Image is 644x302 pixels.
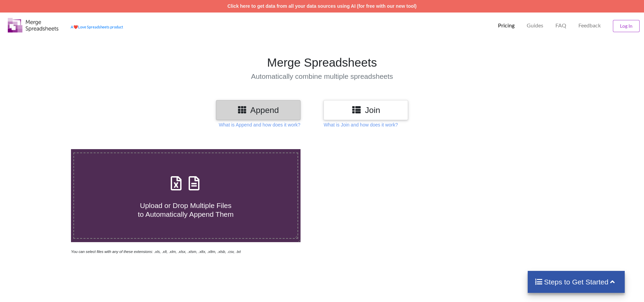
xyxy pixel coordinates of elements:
[527,22,543,29] p: Guides
[324,121,398,128] p: What is Join and how does it work?
[138,202,234,218] span: Upload or Drop Multiple Files to Automatically Append Them
[228,3,417,9] a: Click here to get data from all your data sources using AI (for free with our new tool)
[555,22,566,29] p: FAQ
[613,20,640,32] button: Log In
[71,25,123,29] a: AheartLove Spreadsheets product
[8,18,58,32] img: Logo.png
[221,105,295,115] h3: Append
[71,250,241,254] i: You can select files with any of these extensions: .xls, .xlt, .xlm, .xlsx, .xlsm, .xltx, .xltm, ...
[534,278,618,286] h4: Steps to Get Started
[498,22,515,29] p: Pricing
[329,105,403,115] h3: Join
[73,25,78,29] span: heart
[578,23,601,28] span: Feedback
[219,121,300,128] p: What is Append and how does it work?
